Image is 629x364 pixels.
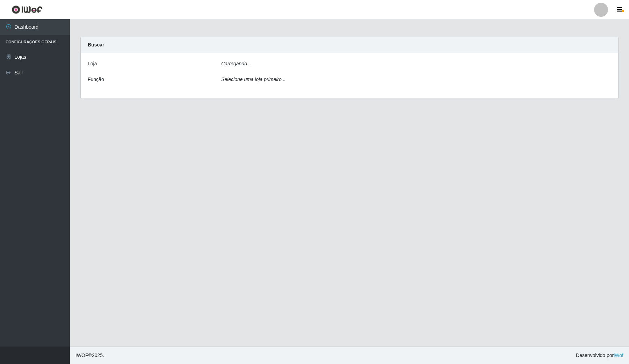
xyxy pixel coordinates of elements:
[221,77,285,82] i: Selecione uma loja primeiro...
[75,352,104,359] span: © 2025 .
[88,60,97,67] label: Loja
[614,352,623,358] a: iWof
[88,42,104,48] strong: Buscar
[88,76,104,83] label: Função
[221,61,251,66] i: Carregando...
[576,352,623,359] span: Desenvolvido por
[12,5,43,14] img: CoreUI Logo
[75,352,88,358] span: IWOF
